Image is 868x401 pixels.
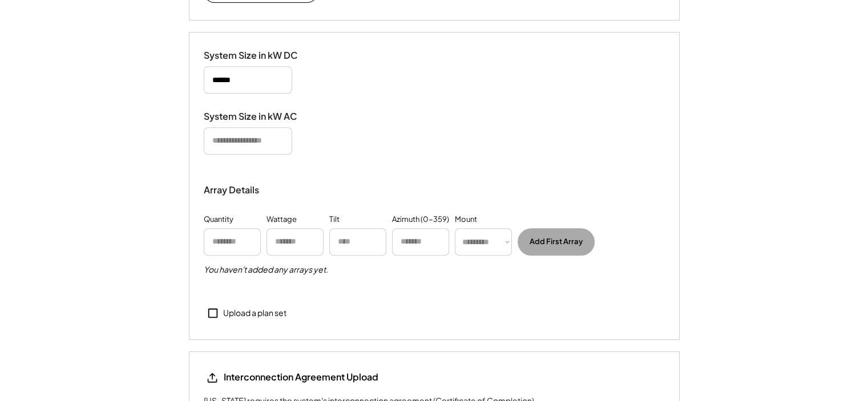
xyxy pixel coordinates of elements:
div: Upload a plan set [223,307,286,319]
button: Add First Array [518,228,595,256]
div: System Size in kW AC [204,111,318,123]
div: Quantity [204,214,233,225]
div: Interconnection Agreement Upload [224,371,378,383]
div: Wattage [267,214,297,225]
div: Azimuth (0-359) [392,214,449,225]
div: Mount [455,214,477,225]
div: Array Details [204,183,261,197]
div: System Size in kW DC [204,50,318,62]
div: Tilt [329,214,340,225]
h5: You haven't added any arrays yet. [204,264,328,276]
